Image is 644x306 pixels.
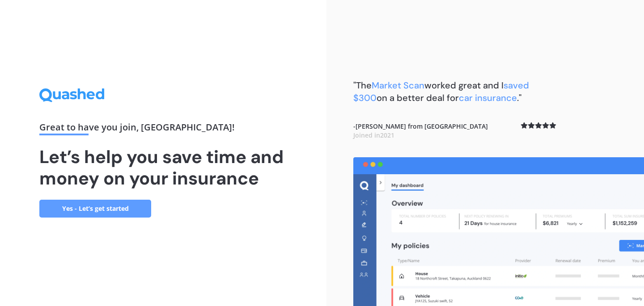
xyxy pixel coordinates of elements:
[353,122,488,139] b: - [PERSON_NAME] from [GEOGRAPHIC_DATA]
[39,123,287,135] div: Great to have you join , [GEOGRAPHIC_DATA] !
[39,146,287,189] h1: Let’s help you save time and money on your insurance
[353,131,394,139] span: Joined in 2021
[372,80,424,91] span: Market Scan
[353,80,529,104] span: saved $300
[353,157,644,306] img: dashboard.webp
[353,80,529,104] b: "The worked great and I on a better deal for ."
[459,92,517,104] span: car insurance
[39,200,151,218] a: Yes - Let’s get started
